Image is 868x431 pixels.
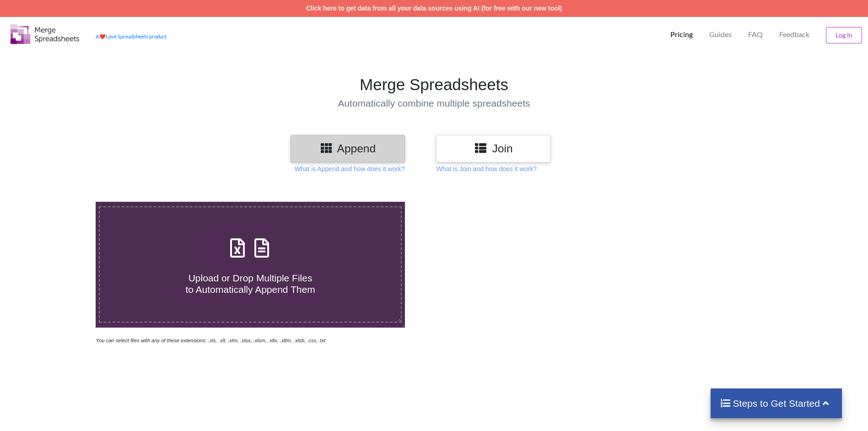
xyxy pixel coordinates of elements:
span: Upload or Drop Multiple Files to Automatically Append Them [185,273,315,295]
a: Click here to get data from all your data sources using AI (for free with our new tool) [306,5,562,12]
p: FAQ [748,30,763,39]
p: Pricing [670,30,693,39]
p: What is Join and how does it work? [436,164,536,173]
a: AheartLove Spreadsheets product [96,33,167,39]
button: Log In [826,27,862,43]
span: heart [99,33,106,39]
p: What is Append and how does it work? [295,164,405,173]
img: Logo.png [11,24,79,44]
span: Feedback [779,31,809,38]
h4: Steps to Get Started [720,398,833,409]
p: Guides [709,30,732,39]
h3: Append [297,142,398,155]
i: You can select files with any of these extensions: .xls, .xlt, .xlm, .xlsx, .xlsm, .xltx, .xltm, ... [96,338,325,343]
h3: Join [443,142,544,155]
